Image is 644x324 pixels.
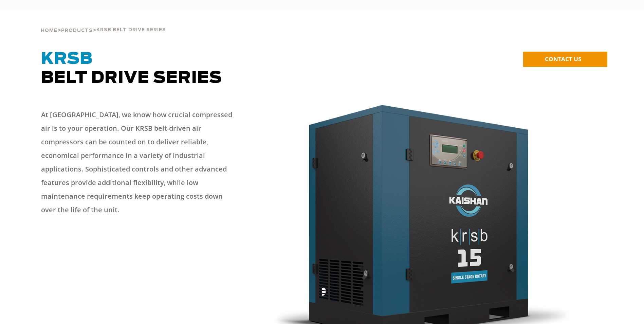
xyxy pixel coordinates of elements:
span: Products [61,29,93,33]
span: Home [41,29,57,33]
div: > > [41,10,166,36]
a: Products [61,27,93,33]
p: At [GEOGRAPHIC_DATA], we know how crucial compressed air is to your operation. Our KRSB belt-driv... [41,108,238,217]
span: KRSB [41,51,93,67]
a: Home [41,27,57,33]
span: CONTACT US [545,55,581,63]
a: CONTACT US [523,52,607,67]
span: krsb belt drive series [96,28,166,32]
span: Belt Drive Series [41,51,222,86]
